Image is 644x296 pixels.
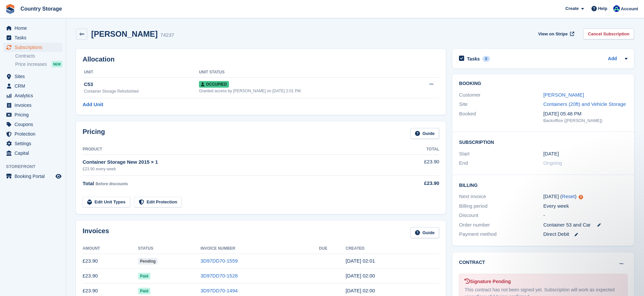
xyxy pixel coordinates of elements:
a: Reset [562,193,575,199]
time: 2025-09-10 01:00:14 UTC [346,273,375,278]
a: [PERSON_NAME] [543,92,584,98]
a: Contracts [15,53,62,59]
span: Sites [15,72,54,81]
div: Billing period [459,202,543,210]
span: Booking Portal [15,172,54,181]
a: Guide [410,128,439,139]
div: Signature Pending [465,278,622,285]
span: Before discounts [95,182,128,186]
div: Backoffice ([PERSON_NAME]) [543,117,627,124]
span: Protection [15,129,54,139]
span: Settings [15,139,54,148]
div: £23.90 [392,180,439,187]
a: Edit Unit Types [83,197,130,208]
div: Order number [459,221,543,229]
h2: Allocation [83,56,439,63]
h2: Pricing [83,128,105,139]
a: Cancel Subscription [583,28,634,39]
th: Product [83,144,392,155]
div: Tooltip anchor [578,194,584,200]
div: Direct Debit [543,231,627,238]
span: Occupied [199,81,229,88]
h2: [PERSON_NAME] [91,29,158,38]
a: Add [608,55,617,63]
a: Add Unit [83,101,103,108]
a: Guide [410,227,439,238]
a: menu [3,23,62,33]
div: Customer [459,91,543,99]
a: menu [3,120,62,129]
div: 0 [482,56,490,62]
span: Price increases [15,61,47,67]
div: Start [459,150,543,158]
a: Edit Protection [134,197,182,208]
th: Amount [83,243,138,254]
span: Invoices [15,101,54,110]
span: View on Stripe [538,31,568,37]
span: Pricing [15,110,54,119]
h2: Billing [459,182,627,188]
a: menu [3,72,62,81]
a: menu [3,129,62,139]
span: Tasks [15,33,54,42]
a: Containers (20ft) and Vehicle Storage [543,101,626,107]
span: Storefront [6,163,66,170]
img: Alison Dalnas [613,5,620,12]
div: Container Storage Refurbished [84,88,199,94]
div: Payment method [459,231,543,238]
div: C53 [84,81,199,88]
span: Account [621,6,638,12]
a: menu [3,33,62,42]
span: Create [565,5,579,12]
div: 74237 [160,31,174,39]
span: Home [15,23,54,33]
span: Ongoing [543,160,562,166]
a: menu [3,43,62,52]
div: Site [459,101,543,108]
a: menu [3,101,62,110]
time: 2025-09-03 01:00:36 UTC [346,288,375,293]
div: Container Storage New 2015 × 1 [83,158,392,166]
a: menu [3,81,62,91]
div: Discount [459,212,543,219]
a: 3D97DD70-1559 [201,258,238,264]
h2: Tasks [467,56,480,62]
span: Help [598,5,607,12]
div: £23.90 every week [83,166,392,172]
span: Paid [138,273,150,279]
a: Price increases NEW [15,61,62,68]
a: View on Stripe [536,28,576,39]
div: End [459,159,543,167]
div: NEW [52,61,62,67]
div: [DATE] 05:48 PM [543,110,627,118]
div: - [543,212,627,219]
th: Created [346,243,439,254]
h2: Booking [459,81,627,86]
h2: Subscription [459,139,627,145]
th: Unit Status [199,67,410,78]
th: Status [138,243,201,254]
span: Analytics [15,91,54,100]
a: menu [3,110,62,119]
a: menu [3,139,62,148]
a: menu [3,91,62,100]
time: 2025-02-26 01:00:00 UTC [543,150,559,158]
h2: Invoices [83,227,109,238]
div: Next invoice [459,193,543,200]
time: 2025-09-17 01:01:01 UTC [346,258,375,264]
div: Granted access by [PERSON_NAME] on [DATE] 2:01 PM [199,88,410,94]
span: Coupons [15,120,54,129]
a: Country Storage [18,3,64,14]
span: Container 53 and Car [543,221,590,229]
a: menu [3,172,62,181]
a: Preview store [55,172,62,180]
th: Unit [83,67,199,78]
div: Booked [459,110,543,124]
a: 3D97DD70-1494 [201,288,238,293]
th: Total [392,144,439,155]
td: £23.90 [83,254,138,269]
div: Every week [543,202,627,210]
span: Total [83,181,94,186]
span: Paid [138,288,150,294]
img: stora-icon-8386f47178a22dfd0bd8f6a31ec36ba5ce8667c1dd55bd0f319d3a0aa187defe.svg [5,4,15,14]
